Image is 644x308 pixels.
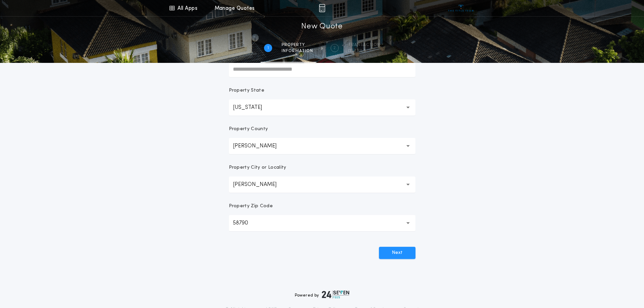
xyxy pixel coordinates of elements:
[379,247,415,259] button: Next
[322,290,350,299] img: logo
[229,126,268,133] p: Property County
[295,290,350,299] div: Powered by
[233,103,273,112] p: [US_STATE]
[301,21,342,32] h1: New Quote
[233,181,287,189] p: [PERSON_NAME]
[229,164,286,171] p: Property City or Locality
[348,48,380,54] span: details
[348,42,380,48] span: Transaction
[233,142,287,150] p: [PERSON_NAME]
[233,219,259,227] p: 58790
[448,5,474,11] img: vs-icon
[282,42,313,48] span: Property
[282,48,313,54] span: information
[267,45,269,51] h2: 1
[229,215,415,231] button: 58790
[229,203,273,210] p: Property Zip Code
[229,99,415,116] button: [US_STATE]
[229,138,415,154] button: [PERSON_NAME]
[229,87,264,94] p: Property State
[229,176,415,193] button: [PERSON_NAME]
[319,4,325,12] img: img
[333,45,336,51] h2: 2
